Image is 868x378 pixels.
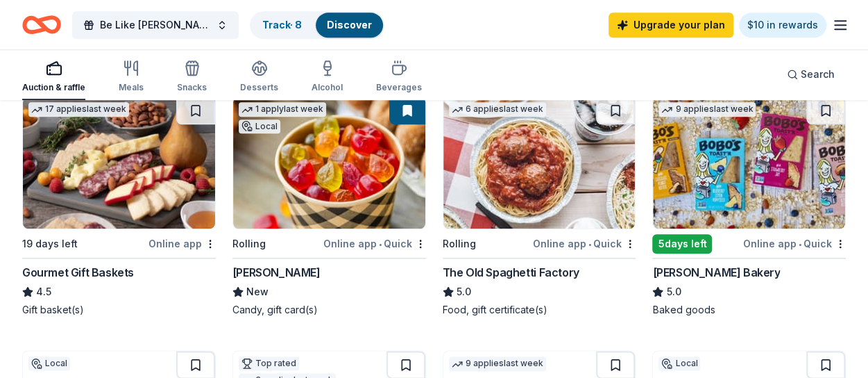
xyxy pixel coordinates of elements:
img: Image for Gourmet Gift Baskets [23,97,215,229]
div: [PERSON_NAME] [232,264,321,281]
div: 9 applies last week [449,356,546,371]
div: Baked goods [652,303,846,317]
div: 17 applies last week [28,102,129,117]
div: Alcohol [312,82,343,93]
div: Food, gift certificate(s) [443,303,636,317]
div: Local [658,356,700,370]
div: Local [239,120,280,133]
a: Track· 8 [262,19,302,31]
button: Desserts [240,54,278,100]
div: Gourmet Gift Baskets [22,264,134,281]
button: Snacks [177,54,207,100]
div: Top rated [239,356,299,370]
span: New [246,283,269,300]
div: 19 days left [22,236,78,252]
button: Meals [119,54,144,100]
button: Alcohol [312,54,343,100]
div: [PERSON_NAME] Bakery [652,264,780,281]
div: Candy, gift card(s) [232,303,426,317]
a: Image for Bobo's Bakery9 applieslast week5days leftOnline app•Quick[PERSON_NAME] Bakery5.0Baked g... [652,96,846,317]
a: Home [22,8,61,41]
span: 4.5 [36,283,51,300]
div: Online app Quick [323,235,426,252]
button: Auction & raffle [22,54,85,100]
div: Auction & raffle [22,82,85,93]
button: Search [776,60,846,88]
div: Gift basket(s) [22,303,216,317]
div: Rolling [232,236,266,252]
span: • [588,238,591,249]
a: Discover [327,19,372,31]
div: 9 applies last week [658,102,756,117]
span: • [799,238,801,249]
div: Meals [119,82,144,93]
div: The Old Spaghetti Factory [443,264,579,281]
button: Be Like [PERSON_NAME] Night - Be Brave, Be Kind, Be Giving [72,11,239,39]
span: Search [801,66,835,83]
div: Online app Quick [743,235,846,252]
img: Image for Bobo's Bakery [653,97,845,229]
span: 5.0 [666,283,681,300]
a: Image for Gourmet Gift Baskets17 applieslast week19 days leftOnline appGourmet Gift Baskets4.5Gif... [22,96,216,317]
a: Upgrade your plan [609,13,733,38]
a: Image for The Old Spaghetti Factory6 applieslast weekRollingOnline app•QuickThe Old Spaghetti Fac... [443,96,636,317]
a: Image for Albanese1 applylast weekLocalRollingOnline app•Quick[PERSON_NAME]NewCandy, gift card(s) [232,96,426,317]
span: 5.0 [457,283,471,300]
img: Image for Albanese [233,97,425,229]
div: Online app [148,235,216,252]
span: Be Like [PERSON_NAME] Night - Be Brave, Be Kind, Be Giving [100,17,211,33]
button: Beverages [376,54,422,100]
div: Local [28,356,70,370]
img: Image for The Old Spaghetti Factory [443,97,636,229]
span: • [379,238,382,249]
div: Snacks [177,82,207,93]
div: Beverages [376,82,422,93]
div: Desserts [240,82,278,93]
div: Rolling [443,236,476,252]
div: Online app Quick [533,235,636,252]
div: 6 applies last week [449,102,546,117]
div: 1 apply last week [239,102,326,117]
button: Track· 8Discover [250,11,384,39]
div: 5 days left [652,234,712,254]
a: $10 in rewards [739,13,826,38]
